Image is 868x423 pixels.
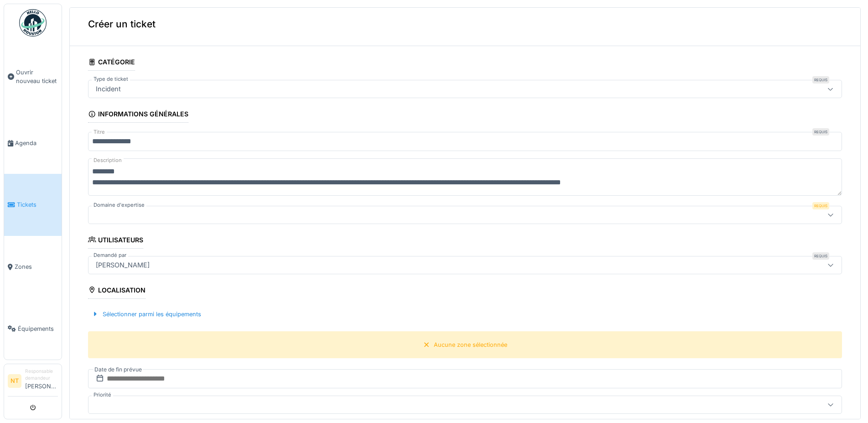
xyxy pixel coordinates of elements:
div: Incident [92,84,125,94]
label: Type de ticket [92,75,130,83]
label: Priorité [92,391,113,399]
div: Informations générales [88,107,188,123]
span: Agenda [15,139,58,147]
label: Description [92,155,124,166]
a: Agenda [4,112,62,174]
div: Sélectionner parmi les équipements [88,308,205,320]
a: NT Responsable demandeur[PERSON_NAME] [8,368,58,397]
div: [PERSON_NAME] [92,260,153,270]
a: Ouvrir nouveau ticket [4,42,62,112]
div: Requis [812,252,829,260]
div: Aucune zone sélectionnée [434,340,507,349]
label: Titre [92,128,107,136]
li: [PERSON_NAME] [25,368,58,394]
div: Localisation [88,283,146,299]
div: Responsable demandeur [25,368,58,382]
span: Ouvrir nouveau ticket [16,68,58,85]
span: Équipements [18,324,58,333]
a: Tickets [4,174,62,236]
a: Équipements [4,298,62,360]
span: Tickets [17,200,58,209]
div: Requis [812,128,829,136]
label: Demandé par [92,251,128,259]
div: Requis [812,76,829,84]
a: Zones [4,236,62,298]
div: Utilisateurs [88,233,143,249]
li: NT [8,374,21,388]
img: Badge_color-CXgf-gQk.svg [19,9,47,37]
div: Catégorie [88,55,135,71]
label: Date de fin prévue [94,365,143,375]
div: Requis [812,202,829,209]
div: Créer un ticket [70,2,860,46]
label: Domaine d'expertise [92,201,146,209]
span: Zones [15,262,58,271]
